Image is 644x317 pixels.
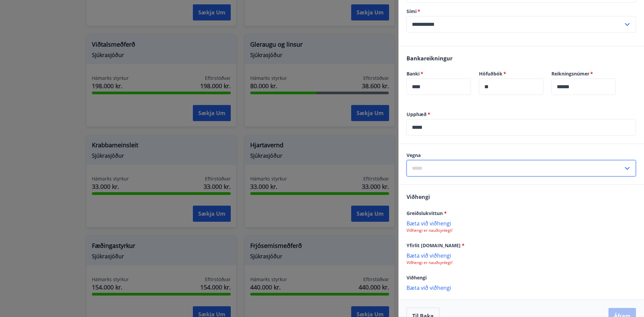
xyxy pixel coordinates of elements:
p: Bæta við viðhengi [407,284,636,291]
label: Reikningsnúmer [551,70,616,77]
label: Sími [407,8,636,15]
span: Greiðslukvittun [407,210,447,216]
p: Viðhengi er nauðsynlegt! [407,260,636,265]
span: Viðhengi [407,274,427,281]
p: Bæta við viðhengi [407,252,636,259]
p: Bæta við viðhengi [407,220,636,226]
span: Viðhengi [407,193,430,201]
p: Viðhengi er nauðsynlegt! [407,228,636,233]
label: Banki [407,70,471,77]
label: Höfuðbók [479,70,543,77]
label: Vegna [407,152,636,159]
span: Yfirlit [DOMAIN_NAME] [407,242,465,249]
label: Upphæð [407,111,636,118]
span: Bankareikningur [407,55,452,62]
div: Upphæð [407,119,636,136]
